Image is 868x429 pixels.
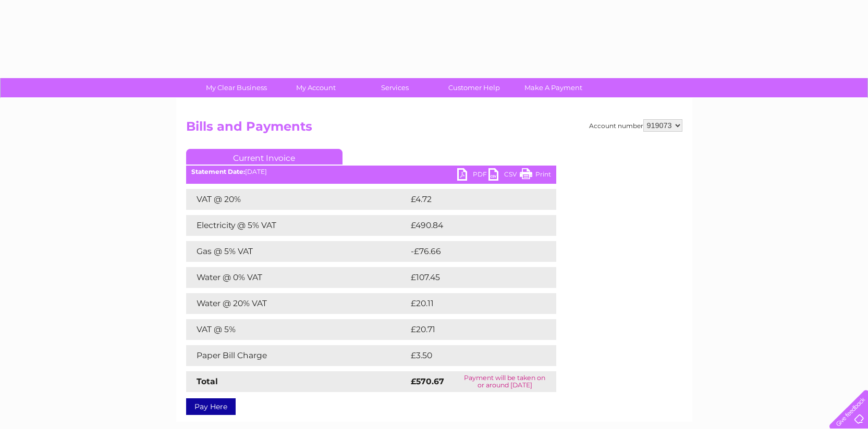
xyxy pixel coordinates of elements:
[408,319,534,340] td: £20.71
[408,215,538,236] td: £490.84
[186,168,556,175] div: [DATE]
[186,398,236,415] a: Pay Here
[408,267,537,288] td: £107.45
[411,376,444,386] strong: £570.67
[457,168,488,183] a: PDF
[408,345,532,366] td: £3.50
[510,78,596,97] a: Make A Payment
[191,168,245,175] b: Statement Date:
[186,267,408,288] td: Water @ 0% VAT
[193,78,279,97] a: My Clear Business
[186,119,682,139] h2: Bills and Payments
[408,241,537,262] td: -£76.66
[186,241,408,262] td: Gas @ 5% VAT
[520,168,551,183] a: Print
[186,293,408,314] td: Water @ 20% VAT
[197,376,218,386] strong: Total
[408,189,532,210] td: £4.72
[186,149,343,165] a: Current Invoice
[408,293,533,314] td: £20.11
[186,215,408,236] td: Electricity @ 5% VAT
[431,78,517,97] a: Customer Help
[273,78,359,97] a: My Account
[186,319,408,340] td: VAT @ 5%
[352,78,438,97] a: Services
[186,345,408,366] td: Paper Bill Charge
[589,119,682,132] div: Account number
[488,168,520,183] a: CSV
[186,189,408,210] td: VAT @ 20%
[454,371,556,392] td: Payment will be taken on or around [DATE]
